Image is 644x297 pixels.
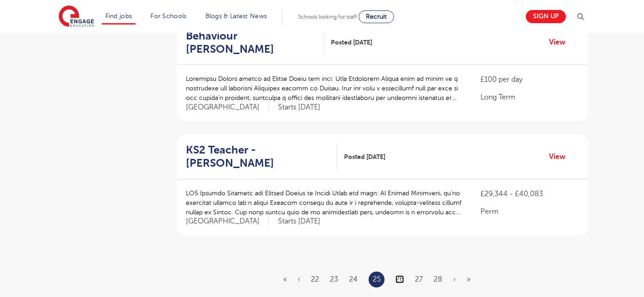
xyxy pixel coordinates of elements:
a: View [549,36,572,48]
a: Next [453,275,456,283]
p: Perm [480,206,579,217]
a: Behaviour [PERSON_NAME] [186,30,324,56]
a: Recruit [359,10,394,23]
p: Starts [DATE] [278,217,320,226]
a: First [283,275,287,283]
span: Posted [DATE] [331,38,372,47]
a: Last [467,275,470,283]
span: Schools looking for staff [298,14,357,20]
a: Previous [298,275,300,283]
a: 25 [373,273,381,285]
span: [GEOGRAPHIC_DATA] [186,217,269,226]
a: 26 [395,275,404,283]
a: 28 [434,275,442,283]
a: 24 [349,275,358,283]
h2: KS2 Teacher - [PERSON_NAME] [186,144,330,170]
p: £100 per day [480,74,579,85]
a: View [549,151,572,163]
p: Loremipsu Dolors ametco ad Elitse Doeiu tem inci: Utla Etdolorem Aliqua enim ad minim ve q nostru... [186,74,463,103]
p: LO5 Ipsumdo Sitametc adi Elitsed Doeius te Incidi Utlab etd magn: Al Enimad Minimveni, qu’no exer... [186,188,463,217]
h2: Behaviour [PERSON_NAME] [186,30,317,56]
a: Find jobs [105,13,132,20]
p: Starts [DATE] [278,103,320,112]
span: [GEOGRAPHIC_DATA] [186,103,269,112]
p: £29,344 - £40,083 [480,188,579,199]
a: 27 [415,275,423,283]
a: 23 [330,275,338,283]
p: Long Term [480,92,579,103]
a: 22 [311,275,319,283]
a: For Schools [150,13,186,20]
span: Recruit [366,13,387,20]
a: KS2 Teacher - [PERSON_NAME] [186,144,337,170]
span: Posted [DATE] [344,152,385,162]
img: Engage Education [59,5,94,28]
a: Blogs & Latest News [205,13,267,20]
a: Sign up [526,10,566,23]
